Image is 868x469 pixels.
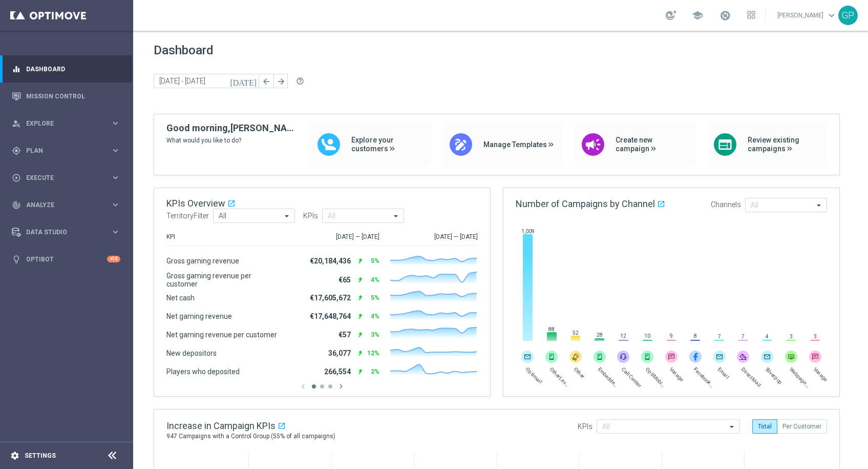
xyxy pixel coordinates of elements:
i: lightbulb [12,255,21,264]
button: Data Studio keyboard_arrow_right [11,228,121,236]
button: Mission Control [11,92,121,100]
button: person_search Explore keyboard_arrow_right [11,119,121,128]
i: keyboard_arrow_right [111,173,120,182]
span: Plan [26,148,111,154]
a: Dashboard [26,55,120,83]
i: keyboard_arrow_right [111,146,120,155]
button: track_changes Analyze keyboard_arrow_right [11,201,121,209]
span: Data Studio [26,229,111,235]
a: Mission Control [26,83,120,110]
div: Dashboard [12,55,120,83]
span: school [692,10,703,21]
span: Execute [26,175,111,181]
i: equalizer [12,65,21,74]
span: Analyze [26,202,111,208]
div: +10 [107,256,120,262]
i: gps_fixed [12,146,21,155]
div: Optibot [12,246,120,273]
i: person_search [12,119,21,128]
i: play_circle_outline [12,173,21,182]
a: Optibot [26,246,107,273]
a: Settings [25,453,56,459]
button: play_circle_outline Execute keyboard_arrow_right [11,174,121,182]
span: keyboard_arrow_down [826,10,837,21]
i: keyboard_arrow_right [111,118,120,128]
button: lightbulb Optibot +10 [11,255,121,263]
div: Mission Control [12,83,120,110]
div: Execute [12,173,111,182]
div: GP [838,6,858,25]
div: Data Studio [12,228,111,237]
span: Explore [26,120,111,127]
div: Plan [12,146,111,155]
i: keyboard_arrow_right [111,227,120,237]
i: track_changes [12,200,21,210]
div: Analyze [12,200,111,210]
div: Explore [12,119,111,128]
button: gps_fixed Plan keyboard_arrow_right [11,147,121,155]
i: settings [10,451,19,460]
i: keyboard_arrow_right [111,200,120,210]
button: equalizer Dashboard [11,65,121,73]
a: [PERSON_NAME]keyboard_arrow_down [776,8,838,23]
